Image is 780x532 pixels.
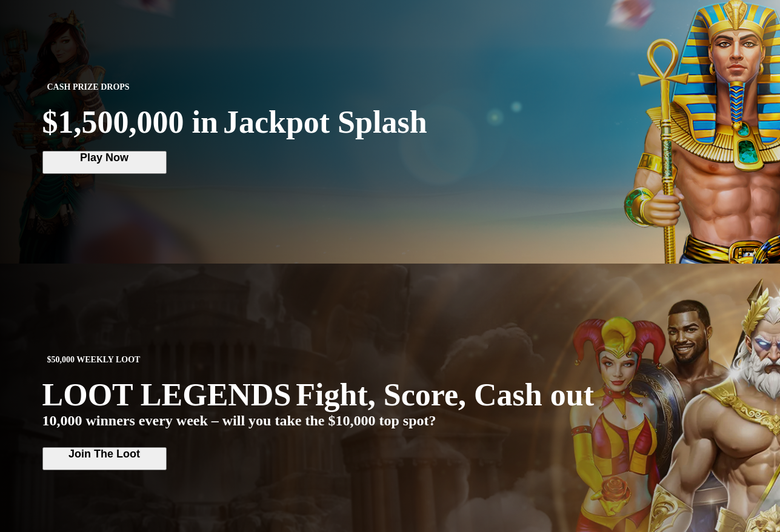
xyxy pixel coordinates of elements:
span: CASH PRIZE DROPS [42,80,135,95]
span: Play Now [48,152,161,164]
button: Play Now [42,151,167,174]
span: 10,000 winners every week – will you take the $10,000 top spot? [42,413,436,429]
span: Jackpot Splash [223,107,427,138]
span: $50,000 WEEKLY LOOT [42,353,145,367]
span: $1,500,000 in [42,104,218,140]
span: Join The Loot [48,448,161,460]
span: Fight, Score, Cash out [296,379,594,411]
span: LOOT LEGENDS [42,377,292,413]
